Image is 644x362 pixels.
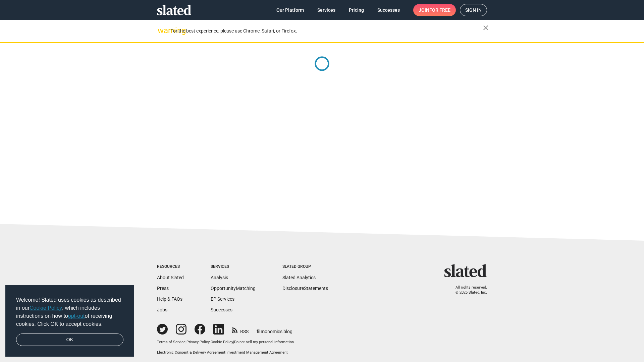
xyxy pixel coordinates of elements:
[5,285,134,357] div: cookieconsent
[157,286,169,291] a: Press
[30,305,62,311] a: Cookie Policy
[429,4,450,16] span: for free
[16,334,123,346] a: dismiss cookie message
[186,340,210,344] a: Privacy Policy
[157,275,184,280] a: About Slated
[465,4,482,16] span: Sign in
[372,4,405,16] a: Successes
[312,4,341,16] a: Services
[232,324,249,335] a: RSS
[257,329,265,334] span: film
[282,264,328,269] div: Slated Group
[211,340,233,344] a: Cookie Policy
[157,340,185,344] a: Terms of Service
[211,264,256,269] div: Services
[271,4,309,16] a: Our Platform
[157,307,167,312] a: Jobs
[349,4,364,16] span: Pricing
[317,4,335,16] span: Services
[419,4,450,16] span: Join
[211,275,228,280] a: Analysis
[343,4,369,16] a: Pricing
[234,340,294,345] button: Do not sell my personal information
[211,307,232,312] a: Successes
[16,296,123,328] span: Welcome! Slated uses cookies as described in our , which includes instructions on how to of recei...
[377,4,400,16] span: Successes
[233,340,234,344] span: |
[211,286,256,291] a: OpportunityMatching
[276,4,304,16] span: Our Platform
[225,350,226,355] span: |
[460,4,487,16] a: Sign in
[157,296,182,302] a: Help & FAQs
[158,26,166,35] mat-icon: warning
[226,350,288,355] a: Investment Management Agreement
[211,296,234,302] a: EP Services
[282,286,328,291] a: DisclosureStatements
[157,264,184,269] div: Resources
[282,275,316,280] a: Slated Analytics
[170,26,483,36] div: For the best experience, please use Chrome, Safari, or Firefox.
[257,323,292,335] a: filmonomics blog
[68,313,85,319] a: opt-out
[157,350,225,355] a: Electronic Consent & Delivery Agreement
[210,340,211,344] span: |
[413,4,456,16] a: Joinfor free
[448,285,487,295] p: All rights reserved. © 2025 Slated, Inc.
[185,340,186,344] span: |
[482,24,490,32] mat-icon: close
